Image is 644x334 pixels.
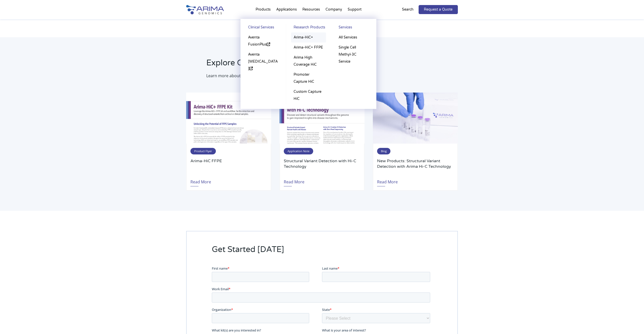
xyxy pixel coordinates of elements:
[110,62,154,67] span: What is your area of interest?
[116,96,158,101] span: Structural Variant Discovery
[111,96,115,100] input: Structural Variant Discovery
[1,109,5,113] input: Arima Bioinformatics Platform
[1,116,5,119] input: Other
[402,6,414,13] p: Search
[190,175,211,186] a: Read More
[116,70,144,74] span: Genome Assembly
[6,76,25,81] span: Capture Hi-C
[1,83,5,87] input: High Coverage Hi-C
[291,32,326,43] a: Arima-HiC+
[1,90,5,93] input: Hi-C for FFPE
[377,158,454,175] a: New Products: Structural Variant Detection with Arima Hi-C Technology
[116,90,138,94] span: Human Health
[116,76,141,81] span: Gene Regulation
[116,103,125,107] span: Other
[111,77,115,80] input: Gene Regulation
[190,158,267,175] a: Arima-HiC FFPE
[6,83,35,88] span: High Coverage Hi-C
[1,103,5,106] input: Library Prep
[336,24,371,32] a: Services
[6,96,37,101] span: Single-Cell Methyl-3C
[291,70,326,87] a: Promoter Capture HiC
[6,109,51,114] span: Arima Bioinformatics Platform
[246,24,281,32] a: Clinical Services
[284,175,304,186] a: Read More
[116,83,133,88] span: Epigenetics
[6,90,25,94] span: Hi-C for FFPE
[6,70,12,74] span: Hi-C
[1,96,5,100] input: Single-Cell Methyl-3C
[291,87,326,104] a: Custom Capture HiC
[284,148,313,154] span: Application Note
[6,116,15,120] span: Other
[206,72,386,79] p: Learn more about how you can use Arima HiC+ Kits and Workflows in your research:
[284,158,360,175] a: Structural Variant Detection with Hi-C Technology
[336,43,371,67] a: Single Cell Methyl-3C Service
[212,244,316,259] h2: Get Started [DATE]
[246,32,281,50] a: Aventa FusionPlus
[111,103,115,106] input: Other
[373,93,458,144] img: HiC-Kit_Arima-Genomics-2-500x300.jpg
[291,53,326,70] a: Arima High Coverage HiC
[1,77,5,80] input: Capture Hi-C
[186,93,271,144] img: Image_Product-Flyer-Arima-HiC-FFPE_Page_1-500x300.png
[111,90,115,93] input: Human Health
[6,103,24,107] span: Library Prep
[111,70,115,73] input: Genome Assembly
[206,57,386,72] h2: Explore Our Resources
[377,175,398,186] a: Read More
[110,41,118,46] span: State
[291,24,326,32] a: Research Products
[186,5,224,14] img: Arima-Genomics-logo
[279,93,365,144] img: Image_Application-Note-Structural-Variant-Detection-with-Hi-C-Technology_Page_1-500x300.png
[111,83,115,87] input: Epigenetics
[419,5,458,14] a: Request a Quote
[336,32,371,43] a: All Services
[110,0,126,5] span: Last name
[291,43,326,53] a: Arima-HiC+ FFPE
[377,148,390,154] span: Blog
[1,70,5,73] input: Hi-C
[246,50,281,74] a: Aventa [MEDICAL_DATA]
[190,148,216,154] span: Product Flyer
